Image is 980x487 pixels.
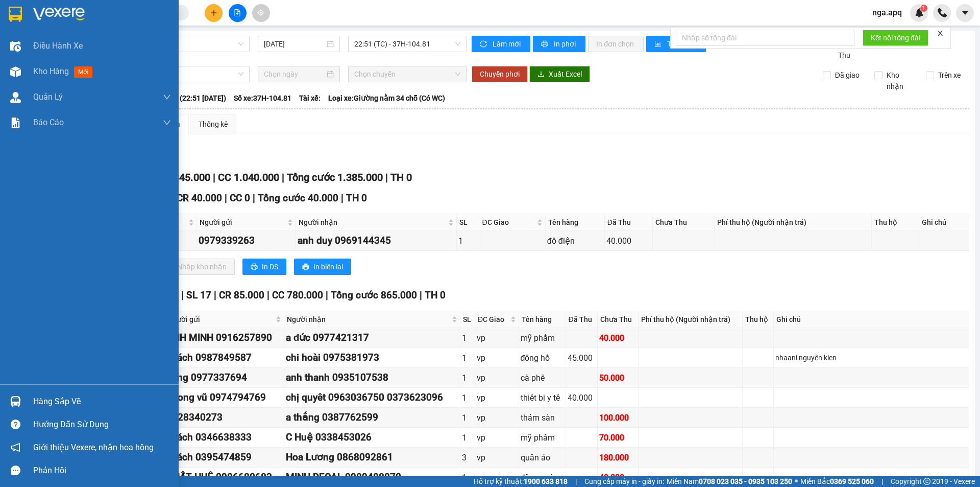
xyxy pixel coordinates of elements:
[937,30,944,37] span: close
[521,471,564,484] div: đồ xe máy
[286,450,458,465] div: Hoa Lương 0868092861
[667,476,792,487] span: Miền Nam
[186,289,211,301] span: SL 17
[915,8,924,17] img: icon-new-feature
[462,431,474,444] div: 1
[938,8,947,17] img: phone-icon
[167,314,274,325] span: Người gửi
[462,471,474,484] div: 1
[38,73,120,83] strong: PHIẾU GỬI HÀNG
[923,478,930,485] span: copyright
[533,36,585,52] button: printerIn phơi
[163,119,171,127] span: down
[477,372,517,384] div: vp
[9,7,22,22] img: logo-vxr
[599,431,636,444] div: 70.000
[385,171,388,183] span: |
[599,451,636,464] div: 180.000
[234,9,241,16] span: file-add
[599,471,636,484] div: 40.000
[472,66,528,82] button: Chuyển phơi
[36,43,120,70] span: [GEOGRAPHIC_DATA], [GEOGRAPHIC_DATA] ↔ [GEOGRAPHIC_DATA]
[272,289,323,301] span: CC 780.000
[33,463,171,478] div: Phản hồi
[462,411,474,424] div: 1
[10,66,21,77] img: warehouse-icon
[460,311,476,328] th: SL
[871,32,920,43] span: Kết nối tổng đài
[521,332,564,344] div: mỹ phẩm
[33,90,63,103] span: Quản Lý
[524,477,568,485] strong: 1900 633 818
[554,38,577,50] span: In phơi
[743,311,774,328] th: Thu hộ
[477,352,517,364] div: vp
[331,289,417,301] span: Tổng cước 865.000
[242,259,286,275] button: printerIn DS
[478,314,508,325] span: ĐC Giao
[646,36,706,52] button: bar-chartThống kê
[11,420,20,429] span: question-circle
[33,441,154,454] span: Giới thiệu Vexere, nhận hoa hồng
[11,466,20,475] span: message
[163,93,171,101] span: down
[200,217,285,228] span: Người gửi
[262,261,278,272] span: In DS
[425,289,446,301] span: TH 0
[354,66,460,82] span: Chọn chuyến
[568,352,596,364] div: 45.000
[775,352,967,363] div: nhaani nguyên kien
[521,391,564,404] div: thiết bi y tế
[214,289,216,301] span: |
[166,410,282,425] div: 0328340273
[477,332,517,344] div: vp
[457,214,480,231] th: SL
[472,36,530,52] button: syncLàm mới
[934,69,965,81] span: Trên xe
[152,92,226,104] span: Chuyến: (22:51 [DATE])
[715,214,872,231] th: Phí thu hộ (Người nhận trả)
[588,36,644,52] button: In đơn chọn
[676,30,854,46] input: Nhập số tổng đài
[213,171,215,183] span: |
[521,451,564,464] div: quần áo
[33,394,171,409] div: Hàng sắp về
[549,68,582,80] span: Xuất Excel
[166,470,282,485] div: NHẤT HUỆ 0986680682
[10,118,21,128] img: solution-icon
[258,192,338,204] span: Tổng cước 40.000
[493,38,522,50] span: Làm mới
[474,476,568,487] span: Hỗ trợ kỹ thuật:
[653,214,715,231] th: Chưa Thu
[253,192,255,204] span: |
[264,68,325,80] input: Chọn ngày
[286,390,458,405] div: chị quyêt 0963036750 0373623096
[920,5,927,12] sup: 1
[299,92,321,104] span: Tài xế:
[33,39,83,52] span: Điều hành xe
[341,192,344,204] span: |
[257,9,264,16] span: aim
[33,66,69,76] span: Kho hàng
[519,311,566,328] th: Tên hàng
[521,411,564,424] div: thảm sàn
[795,479,798,483] span: ⚪️
[919,214,969,231] th: Ghi chú
[210,9,217,16] span: plus
[10,396,21,407] img: warehouse-icon
[575,476,577,487] span: |
[286,370,458,385] div: anh thanh 0935107538
[199,119,228,130] div: Thống kê
[11,443,20,452] span: notification
[477,411,517,424] div: vp
[390,171,412,183] span: TH 0
[462,332,474,344] div: 1
[883,69,918,92] span: Kho nhận
[480,40,488,49] span: sync
[599,372,636,384] div: 50.000
[6,36,33,86] img: logo
[282,171,284,183] span: |
[699,477,792,485] strong: 0708 023 035 - 0935 103 250
[462,372,474,384] div: 1
[252,4,270,22] button: aim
